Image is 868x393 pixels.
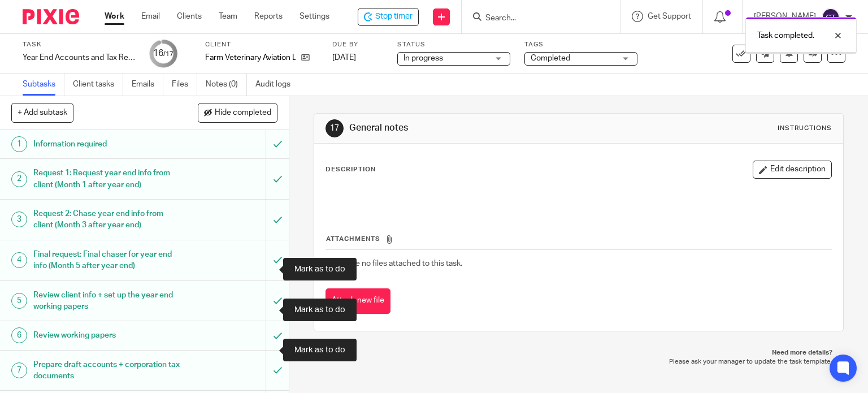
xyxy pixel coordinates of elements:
[11,327,27,343] div: 6
[757,30,814,41] p: Task completed.
[531,54,570,62] span: Completed
[73,74,123,96] a: Client tasks
[254,11,283,22] a: Reports
[23,9,79,24] img: Pixie
[11,103,73,122] button: + Add subtask
[11,293,27,309] div: 5
[11,211,27,227] div: 3
[325,119,344,137] div: 17
[325,288,390,314] button: Attach new file
[177,11,202,22] a: Clients
[33,356,181,385] h1: Prepare draft accounts + corporation tax documents
[205,52,296,63] p: Farm Veterinary Aviation Ltd
[255,74,299,96] a: Audit logs
[33,205,181,234] h1: Request 2: Chase year end info from client (Month 3 after year end)
[141,11,160,22] a: Email
[300,11,329,22] a: Settings
[205,40,318,49] label: Client
[11,252,27,268] div: 4
[778,124,832,133] div: Instructions
[153,47,173,60] div: 16
[105,11,124,22] a: Work
[325,348,833,357] p: Need more details?
[325,165,376,174] p: Description
[11,362,27,378] div: 7
[403,54,443,62] span: In progress
[375,11,413,23] span: Stop timer
[23,74,64,96] a: Subtasks
[33,165,181,193] h1: Request 1: Request year end info from client (Month 1 after year end)
[33,327,181,344] h1: Review working papers
[163,51,173,57] small: /17
[11,136,27,152] div: 1
[215,109,271,118] span: Hide completed
[11,171,27,187] div: 2
[358,8,419,26] div: Farm Veterinary Aviation Ltd - Year End Accounts and Tax Return
[23,40,136,49] label: Task
[753,161,832,179] button: Edit description
[33,246,181,275] h1: Final request: Final chaser for year end info (Month 5 after year end)
[397,40,510,49] label: Status
[206,74,247,96] a: Notes (0)
[822,8,840,26] img: svg%3E
[325,357,833,366] p: Please ask your manager to update the task template.
[172,74,197,96] a: Files
[219,11,237,22] a: Team
[33,136,181,153] h1: Information required
[33,287,181,316] h1: Review client info + set up the year end working papers
[326,260,462,267] span: There are no files attached to this task.
[332,54,356,62] span: [DATE]
[332,40,383,49] label: Due by
[198,103,277,122] button: Hide completed
[326,236,380,242] span: Attachments
[349,122,602,134] h1: General notes
[23,52,136,63] div: Year End Accounts and Tax Return
[132,74,163,96] a: Emails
